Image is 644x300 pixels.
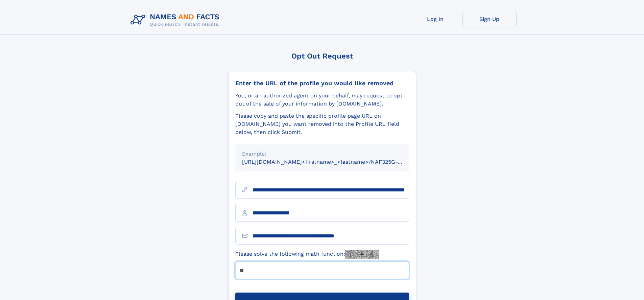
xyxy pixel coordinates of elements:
[228,52,416,60] div: Opt Out Request
[242,150,402,158] div: Example:
[235,250,379,259] label: Please solve the following math function:
[235,92,409,108] div: You, or an authorized agent on your behalf, may request to opt-out of the sale of your informatio...
[242,159,422,165] small: [URL][DOMAIN_NAME]<firstname>_<lastname>/NAF325G-xxxxxxxx
[128,11,225,29] img: Logo Names and Facts
[235,79,409,87] div: Enter the URL of the profile you would like removed
[462,11,517,27] a: Sign Up
[408,11,462,27] a: Log In
[235,112,409,136] div: Please copy and paste the specific profile page URL on [DOMAIN_NAME] you want removed into the Pr...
